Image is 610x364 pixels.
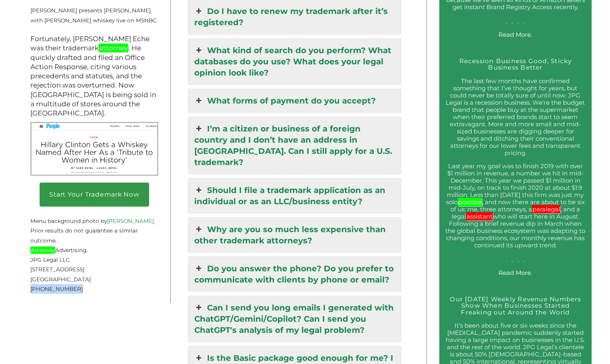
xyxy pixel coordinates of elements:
span: Advertising. [30,247,88,253]
small: Menu background photo by . Prior results do not guarantee a similar outcome. [30,208,155,244]
a: What forms of payment do you accept? [188,89,401,112]
em: assistant [466,212,493,221]
a: Read More. [498,269,532,276]
a: Can I send you long emails I generated with ChatGPT/Gemini/Copilot? Can I send you ChatGPT's anal... [188,296,401,342]
span: [GEOGRAPHIC_DATA] [30,276,91,282]
a: [PERSON_NAME] [107,218,154,224]
span: JPG Legal LLC [30,257,70,263]
em: attorney [99,44,128,52]
p: Last year my goal was to finish 2019 with over $1 million in revenue, a number we hit in mid-Dece... [445,163,586,263]
a: Recession Business Good, Sticky Business Better [459,57,572,72]
span: [PHONE_NUMBER] [30,286,83,292]
a: What kind of search do you perform? What databases do you use? What does your legal opinion look ... [188,39,401,84]
em: paralegal [532,205,560,213]
a: Do you answer the phone? Do you prefer to communicate with clients by phone or email? [188,257,401,291]
a: Should I file a trademark application as an individual or as an LLC/business entity? [188,179,401,213]
p: The last few months have confirmed something that I’ve thought for years, but could never be tota... [445,78,586,157]
img: Rodham Rye People Screenshot [30,122,158,176]
a: Start Your Trademark Now [40,183,150,207]
em: practice [458,198,482,206]
small: [PERSON_NAME] presents [PERSON_NAME] with [PERSON_NAME] whiskey live on MSNBC. [30,7,158,23]
a: Read More. [498,31,532,38]
span: [STREET_ADDRESS] [30,266,84,273]
a: Our [DATE] Weekly Revenue Numbers Show When Businesses Started Freaking out Around the World [450,295,581,316]
a: Why are you so much less expensive than other trademark attorneys? [188,218,401,252]
p: Fortunately, [PERSON_NAME] Eche was their trademark . He quickly drafted and filed an Office Acti... [30,34,158,118]
a: I’m a citizen or business of a foreign country and I don’t have an address in [GEOGRAPHIC_DATA]. ... [188,117,401,174]
em: Attorney [30,247,55,254]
